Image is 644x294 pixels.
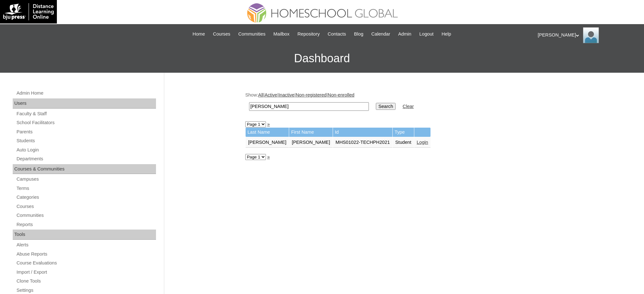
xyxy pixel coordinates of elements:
[3,3,54,20] img: logo-white.png
[16,268,156,276] a: Import / Export
[328,92,355,97] a: Non-enrolled
[289,137,333,148] td: [PERSON_NAME]
[16,155,156,163] a: Departments
[213,30,230,38] span: Courses
[3,44,641,73] h3: Dashboard
[16,211,156,219] a: Communities
[442,30,451,38] span: Help
[417,140,428,145] a: Login
[395,30,415,38] a: Admin
[16,241,156,249] a: Alerts
[419,30,434,38] span: Logout
[16,137,156,145] a: Students
[16,146,156,154] a: Auto Login
[297,30,320,38] span: Repository
[368,30,393,38] a: Calendar
[238,30,266,38] span: Communities
[328,30,346,38] span: Contacts
[294,30,323,38] a: Repository
[16,89,156,97] a: Admin Home
[246,137,289,148] td: [PERSON_NAME]
[538,27,638,43] div: [PERSON_NAME]
[210,30,234,38] a: Courses
[278,92,295,97] a: Inactive
[193,30,205,38] span: Home
[16,110,156,118] a: Faculty & Staff
[267,122,270,127] a: »
[416,30,437,38] a: Logout
[351,30,366,38] a: Blog
[274,30,290,38] span: Mailbox
[16,221,156,229] a: Reports
[235,30,269,38] a: Communities
[265,92,277,97] a: Active
[398,30,411,38] span: Admin
[258,92,263,97] a: All
[16,277,156,285] a: Clone Tools
[333,137,392,148] td: MHS01022-TECHPH2021
[16,175,156,183] a: Campuses
[16,203,156,210] a: Courses
[16,250,156,258] a: Abuse Reports
[376,103,396,110] input: Search
[246,128,289,137] td: Last Name
[393,137,414,148] td: Student
[324,30,349,38] a: Contacts
[267,154,270,159] a: »
[245,92,560,114] div: Show: | | | |
[333,128,392,137] td: Id
[16,193,156,201] a: Categories
[583,27,599,43] img: Ariane Ebuen
[371,30,390,38] span: Calendar
[296,92,327,97] a: Non-registered
[270,30,293,38] a: Mailbox
[289,128,333,137] td: First Name
[189,30,208,38] a: Home
[16,119,156,127] a: School Facilitators
[16,184,156,192] a: Terms
[16,128,156,136] a: Parents
[16,259,156,267] a: Course Evaluations
[13,164,156,174] div: Courses & Communities
[13,230,156,240] div: Tools
[438,30,454,38] a: Help
[403,104,414,109] a: Clear
[249,102,369,111] input: Search
[354,30,363,38] span: Blog
[393,128,414,137] td: Type
[13,98,156,109] div: Users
